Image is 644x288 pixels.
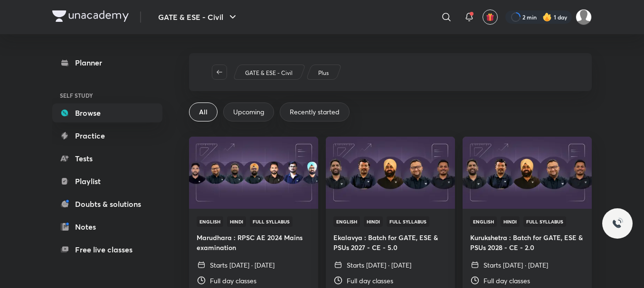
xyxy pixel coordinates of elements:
span: Full Syllabus [523,216,566,227]
h4: Marudhara : RPSC AE 2024 Mains examination [197,232,311,252]
img: Company Logo [52,10,129,22]
p: GATE & ESE - Civil [245,69,293,77]
p: Full day classes [347,276,393,286]
button: GATE & ESE - Civil [152,8,244,27]
span: English [470,216,497,227]
img: Mrityunjay Mtj [576,9,592,25]
span: All [199,107,208,117]
a: GATE & ESE - Civil [244,69,294,77]
p: Starts [DATE] · [DATE] [483,260,548,270]
a: Playlist [52,172,162,191]
a: Plus [317,69,331,77]
a: Practice [52,126,162,145]
h4: Kurukshetra : Batch for GATE, ESE & PSUs 2028 - CE - 2.0 [470,232,584,252]
img: avatar [486,13,494,21]
p: Full day classes [210,276,256,286]
span: Upcoming [233,107,264,117]
h4: Ekalavya : Batch for GATE, ESE & PSUs 2027 - CE - 5.0 [333,232,447,252]
img: ttu [612,218,623,229]
h6: SELF STUDY [52,87,162,103]
img: Thumbnail [188,136,319,209]
span: Hindi [227,216,246,227]
img: Thumbnail [461,136,593,209]
span: Recently started [290,107,340,117]
a: Company Logo [52,10,129,24]
span: Full Syllabus [387,216,429,227]
a: Tests [52,149,162,168]
p: Starts [DATE] · [DATE] [347,260,411,270]
button: avatar [483,9,498,25]
span: English [197,216,223,227]
a: Browse [52,103,162,122]
a: Notes [52,217,162,236]
p: Full day classes [483,276,530,286]
a: Planner [52,53,162,72]
img: streak [542,12,552,22]
span: Hindi [364,216,383,227]
img: Thumbnail [324,136,456,209]
span: Hindi [501,216,520,227]
p: Plus [318,69,329,77]
a: Free live classes [52,240,162,259]
a: Doubts & solutions [52,195,162,214]
span: English [333,216,360,227]
span: Full Syllabus [250,216,293,227]
p: Starts [DATE] · [DATE] [210,260,275,270]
